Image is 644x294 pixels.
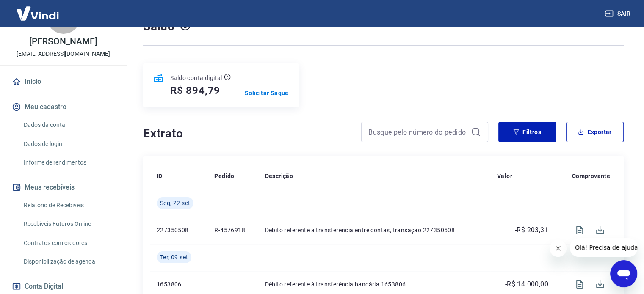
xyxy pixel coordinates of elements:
[569,220,590,240] span: Visualizar
[603,6,634,22] button: Sair
[497,172,512,180] p: Valor
[20,154,116,171] a: Informe de rendimentos
[214,172,234,180] p: Pedido
[157,226,201,234] p: 227350508
[143,125,351,142] h4: Extrato
[5,6,71,13] span: Olá! Precisa de ajuda?
[20,116,116,134] a: Dados da conta
[498,122,556,142] button: Filtros
[570,238,637,257] iframe: Mensagem da empresa
[515,225,548,235] p: -R$ 203,31
[550,240,567,257] iframe: Fechar mensagem
[610,260,637,287] iframe: Botão para abrir a janela de mensagens
[170,74,222,82] p: Saldo conta digital
[368,126,467,138] input: Busque pelo número do pedido
[10,72,116,91] a: Início
[265,226,484,234] p: Débito referente à transferência entre contas, transação 227350508
[157,172,163,180] p: ID
[20,197,116,214] a: Relatório de Recebíveis
[20,253,116,270] a: Disponibilização de agenda
[214,226,251,234] p: R-4576918
[20,215,116,233] a: Recebíveis Futuros Online
[265,172,293,180] p: Descrição
[29,37,97,46] p: [PERSON_NAME]
[572,172,610,180] p: Comprovante
[245,89,289,97] a: Solicitar Saque
[566,122,624,142] button: Exportar
[10,0,65,26] img: Vindi
[170,84,220,97] h5: R$ 894,79
[160,253,188,261] span: Ter, 09 set
[10,98,116,116] button: Meu cadastro
[505,279,548,289] p: -R$ 14.000,00
[157,280,201,289] p: 1653806
[20,234,116,252] a: Contratos com credores
[17,49,110,58] p: [EMAIL_ADDRESS][DOMAIN_NAME]
[20,135,116,153] a: Dados de login
[590,220,610,240] span: Download
[265,280,484,289] p: Débito referente à transferência bancária 1653806
[10,178,116,197] button: Meus recebíveis
[160,199,190,207] span: Seg, 22 set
